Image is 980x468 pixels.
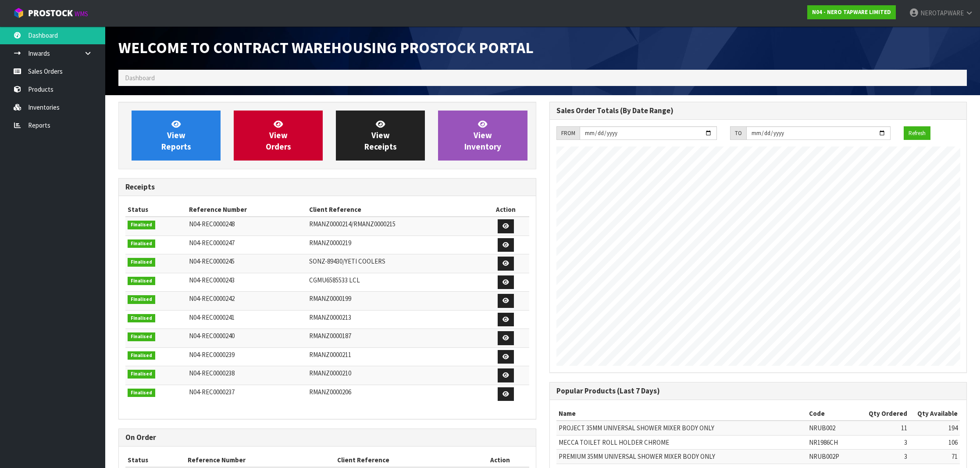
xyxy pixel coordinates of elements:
span: N04-REC0000245 [189,257,235,265]
span: CGMU6585533 LCL [309,276,360,284]
span: Finalised [128,295,155,304]
span: RMANZ0000187 [309,332,351,340]
a: ViewInventory [438,111,527,161]
span: N04-REC0000247 [189,239,235,247]
td: 106 [909,435,960,449]
span: RMANZ0000210 [309,369,351,377]
h3: Sales Order Totals (By Date Range) [556,107,960,115]
span: N04-REC0000240 [189,332,235,340]
th: Client Reference [307,203,482,217]
th: Client Reference [335,453,471,467]
span: Welcome to Contract Warehousing ProStock Portal [118,38,534,57]
span: Finalised [128,277,155,286]
h3: Receipts [125,183,529,191]
span: Finalised [128,370,155,379]
span: N04-REC0000243 [189,276,235,284]
td: MECCA TOILET ROLL HOLDER CHROME [556,435,807,449]
strong: N04 - NERO TAPWARE LIMITED [812,8,891,16]
span: ProStock [28,7,73,19]
th: Reference Number [187,203,307,217]
span: RMANZ0000213 [309,313,351,322]
span: View Inventory [464,119,501,152]
span: RMANZ0000219 [309,239,351,247]
td: 3 [861,435,909,449]
th: Code [807,407,861,421]
td: 194 [909,421,960,435]
th: Qty Ordered [861,407,909,421]
span: N04-REC0000248 [189,220,235,228]
span: View Reports [161,119,191,152]
span: N04-REC0000241 [189,313,235,322]
span: SONZ-89430/YETI COOLERS [309,257,385,265]
a: ViewReceipts [336,111,425,161]
div: TO [730,126,746,140]
span: Dashboard [125,74,155,82]
a: ViewReports [132,111,221,161]
span: Finalised [128,332,155,341]
th: Qty Available [909,407,960,421]
span: N04-REC0000237 [189,388,235,396]
span: N04-REC0000239 [189,350,235,359]
span: RMANZ0000214/RMANZ0000215 [309,220,396,228]
span: NEROTAPWARE [920,9,964,17]
td: NRUB002 [807,421,861,435]
div: FROM [556,126,580,140]
td: PROJECT 35MM UNIVERSAL SHOWER MIXER BODY ONLY [556,421,807,435]
h3: Popular Products (Last 7 Days) [556,387,960,395]
td: NR1986CH [807,435,861,449]
td: 71 [909,450,960,464]
span: Finalised [128,258,155,267]
span: View Receipts [364,119,397,152]
span: Finalised [128,389,155,397]
span: Finalised [128,351,155,360]
th: Reference Number [185,453,335,467]
span: RMANZ0000206 [309,388,351,396]
td: PREMIUM 35MM UNIVERSAL SHOWER MIXER BODY ONLY [556,450,807,464]
td: 3 [861,450,909,464]
span: N04-REC0000238 [189,369,235,377]
span: Finalised [128,314,155,323]
span: Finalised [128,239,155,248]
button: Refresh [904,126,930,140]
span: View Orders [266,119,291,152]
th: Name [556,407,807,421]
h3: On Order [125,433,529,442]
span: RMANZ0000199 [309,294,351,303]
a: ViewOrders [234,111,323,161]
th: Action [482,203,529,217]
th: Status [125,453,185,467]
th: Status [125,203,187,217]
th: Action [471,453,529,467]
span: N04-REC0000242 [189,294,235,303]
td: NRUB002P [807,450,861,464]
td: 11 [861,421,909,435]
span: RMANZ0000211 [309,350,351,359]
span: Finalised [128,221,155,229]
img: cube-alt.png [13,7,24,18]
small: WMS [75,10,88,18]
